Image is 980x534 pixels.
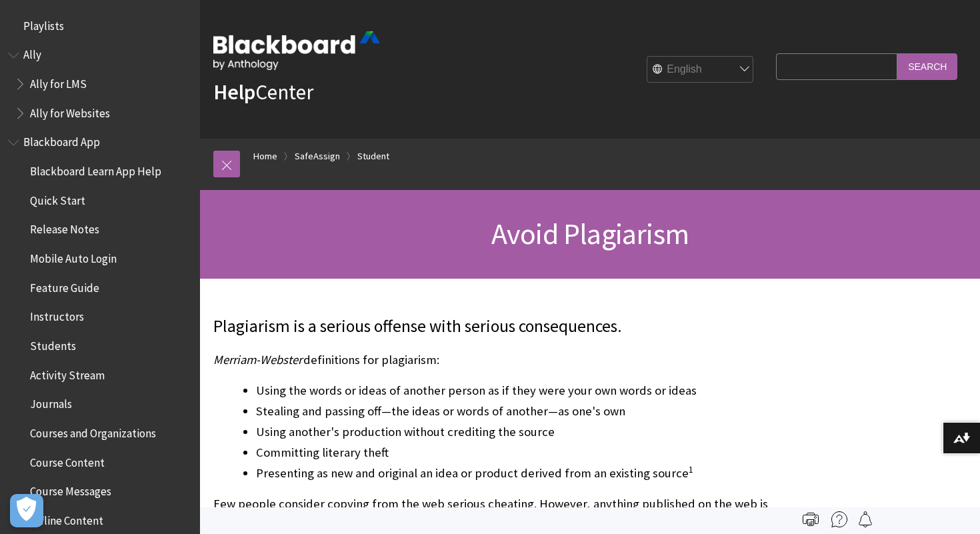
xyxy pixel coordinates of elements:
[256,381,769,400] li: Using the words or ideas of another person as if they were your own words or ideas
[23,15,64,33] span: Playlists
[30,306,84,324] span: Instructors
[30,481,111,499] span: Course Messages
[30,247,117,265] span: Mobile Auto Login
[30,335,76,353] span: Students
[256,443,769,462] li: Committing literary theft
[30,364,105,382] span: Activity Stream
[30,393,72,411] span: Journals
[647,57,754,83] select: Site Language Selector
[30,73,87,91] span: Ally for LMS
[897,53,957,79] input: Search
[256,464,769,483] li: Presenting as new and original an idea or product derived from an existing source
[10,494,43,527] button: Open Preferences
[256,402,769,421] li: Stealing and passing off—the ideas or words of another—as one's own
[253,148,277,165] a: Home
[30,509,103,527] span: Offline Content
[491,215,689,252] span: Avoid Plagiarism
[256,423,769,441] li: Using another's production without crediting the source
[23,131,100,149] span: Blackboard App
[213,79,313,105] a: HelpCenter
[831,511,847,527] img: More help
[213,352,302,367] span: Merriam-Webster
[803,511,819,527] img: Print
[23,44,41,62] span: Ally
[213,351,769,369] p: definitions for plagiarism:
[8,15,192,37] nav: Book outline for Playlists
[30,160,161,178] span: Blackboard Learn App Help
[30,451,105,469] span: Course Content
[213,495,769,530] p: Few people consider copying from the web serious cheating. However, anything published on the web...
[30,189,85,207] span: Quick Start
[857,511,873,527] img: Follow this page
[30,219,99,237] span: Release Notes
[357,148,389,165] a: Student
[30,102,110,120] span: Ally for Websites
[213,31,380,70] img: Blackboard by Anthology
[30,277,99,295] span: Feature Guide
[213,315,769,339] p: Plagiarism is a serious offense with serious consequences.
[213,79,255,105] strong: Help
[295,148,340,165] a: SafeAssign
[689,463,693,475] sup: 1
[30,422,156,440] span: Courses and Organizations
[8,44,192,125] nav: Book outline for Anthology Ally Help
